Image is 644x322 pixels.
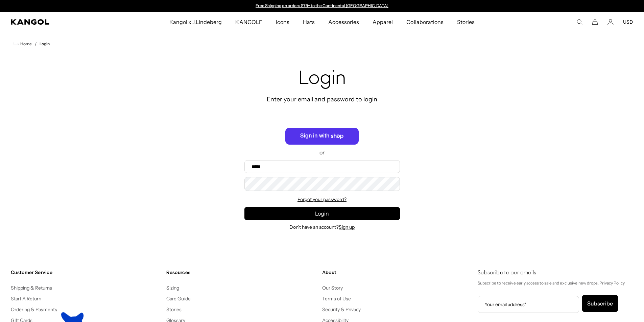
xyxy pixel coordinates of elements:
summary: Search here [576,19,582,25]
a: Free Shipping on orders $79+ to the Continental [GEOGRAPHIC_DATA] [256,3,388,8]
a: Care Guide [166,296,190,302]
a: Terms of Use [322,296,351,302]
a: Sign up [339,224,355,230]
a: Our Story [322,285,343,291]
a: Ordering & Payments [11,306,57,313]
a: Start A Return [11,296,41,302]
h4: Customer Service [11,269,161,275]
span: Collaborations [406,12,443,32]
a: Stories [450,12,481,32]
a: Shipping & Returns [11,285,52,291]
a: KANGOLF [229,12,269,32]
a: Kangol x J.Lindeberg [163,12,229,32]
a: Collaborations [400,12,450,32]
a: Accessories [321,12,366,32]
a: Stories [166,306,182,313]
h4: About [322,269,472,275]
span: Accessories [328,12,359,32]
span: Kangol x J.Lindeberg [169,12,222,32]
div: Announcement [253,3,392,9]
h1: Login [244,68,400,90]
slideshow-component: Announcement bar [253,3,392,9]
button: USD [623,19,633,25]
a: Hats [296,12,321,32]
a: Login [40,42,50,46]
a: Account [607,19,614,25]
li: / [32,40,37,48]
a: Home [13,41,32,47]
a: Sizing [166,285,179,291]
span: KANGOLF [235,12,262,32]
span: Apparel [373,12,393,32]
a: Icons [269,12,296,32]
p: Subscribe to receive early access to sale and exclusive new drops. Privacy Policy [478,279,633,287]
a: Kangol [11,19,112,25]
span: Stories [457,12,475,32]
div: 1 of 2 [253,3,392,9]
div: Enter your email and password to login [244,95,400,103]
p: or [244,149,400,156]
div: Don't have an account? [244,224,400,230]
button: Login [244,207,400,220]
button: Cart [592,19,598,25]
a: Security & Privacy [322,306,361,313]
a: Forgot your password? [297,196,347,202]
span: Icons [276,12,289,32]
span: Hats [303,12,315,32]
h4: Subscribe to our emails [478,269,633,277]
span: Home [19,42,32,46]
h4: Resources [166,269,316,275]
button: Subscribe [582,295,618,312]
a: Apparel [366,12,400,32]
